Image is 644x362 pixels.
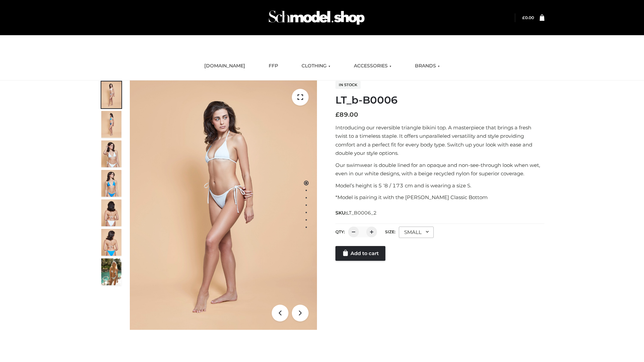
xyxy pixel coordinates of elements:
[335,181,544,190] p: Model’s height is 5 ‘8 / 173 cm and is wearing a size S.
[335,246,385,261] a: Add to cart
[101,258,121,285] img: Arieltop_CloudNine_AzureSky2.jpg
[335,229,345,234] label: QTY:
[346,210,377,216] span: LT_B0006_2
[335,94,544,106] h1: LT_b-B0006
[101,81,121,108] img: ArielClassicBikiniTop_CloudNine_AzureSky_OW114ECO_1-scaled.jpg
[101,170,121,197] img: ArielClassicBikiniTop_CloudNine_AzureSky_OW114ECO_4-scaled.jpg
[349,59,396,73] a: ACCESSORIES
[335,81,361,89] span: In stock
[101,199,121,226] img: ArielClassicBikiniTop_CloudNine_AzureSky_OW114ECO_7-scaled.jpg
[266,4,367,31] img: Schmodel Admin 964
[522,15,534,20] a: £0.00
[264,59,283,73] a: FFP
[399,227,434,238] div: SMALL
[130,80,317,330] img: LT_b-B0006
[522,15,525,20] span: £
[101,229,121,256] img: ArielClassicBikiniTop_CloudNine_AzureSky_OW114ECO_8-scaled.jpg
[335,123,544,158] p: Introducing our reversible triangle bikini top. A masterpiece that brings a fresh twist to a time...
[101,140,121,167] img: ArielClassicBikiniTop_CloudNine_AzureSky_OW114ECO_3-scaled.jpg
[335,193,544,202] p: *Model is pairing it with the [PERSON_NAME] Classic Bottom
[335,209,377,217] span: SKU:
[335,161,544,178] p: Our swimwear is double lined for an opaque and non-see-through look when wet, even in our white d...
[199,59,250,73] a: [DOMAIN_NAME]
[410,59,445,73] a: BRANDS
[385,229,395,234] label: Size:
[297,59,335,73] a: CLOTHING
[335,111,339,118] span: £
[335,111,358,118] bdi: 89.00
[101,111,121,138] img: ArielClassicBikiniTop_CloudNine_AzureSky_OW114ECO_2-scaled.jpg
[522,15,534,20] bdi: 0.00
